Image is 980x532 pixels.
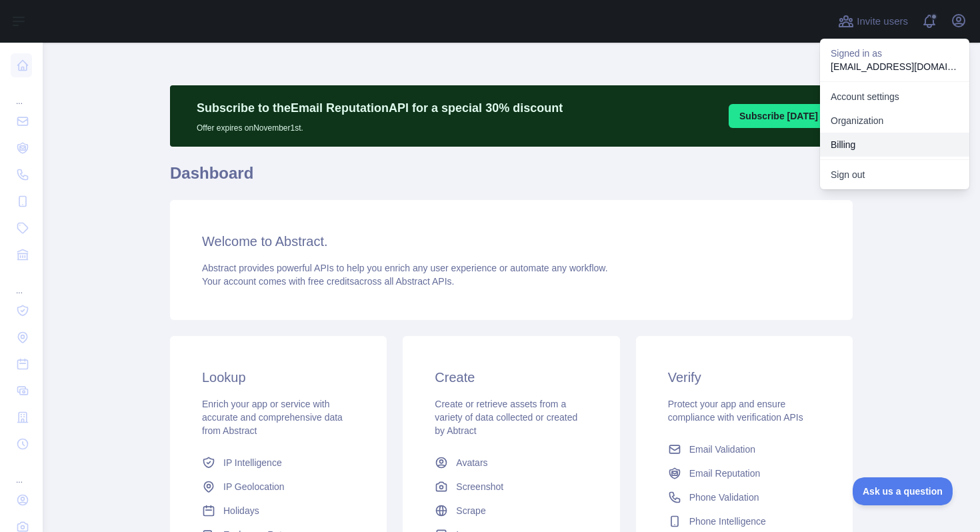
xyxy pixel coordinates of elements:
[11,459,32,485] div: ...
[663,485,826,509] a: Phone Validation
[223,504,259,517] span: Holidays
[831,60,959,73] p: [EMAIL_ADDRESS][DOMAIN_NAME]
[202,263,608,273] span: Abstract provides powerful APIs to help you enrich any user experience or automate any workflow.
[820,133,969,157] button: Billing
[202,399,343,436] span: Enrich your app or service with accurate and comprehensive data from Abstract
[857,14,908,29] span: Invite users
[689,443,755,456] span: Email Validation
[456,456,487,469] span: Avatars
[729,104,829,128] button: Subscribe [DATE]
[820,109,969,133] a: Organization
[689,515,766,528] span: Phone Intelligence
[689,491,759,504] span: Phone Validation
[853,477,953,505] iframe: Toggle Customer Support
[831,47,959,60] p: Signed in as
[197,499,360,523] a: Holidays
[663,461,826,485] a: Email Reputation
[170,163,853,195] h1: Dashboard
[820,163,969,187] button: Sign out
[456,504,485,517] span: Scrape
[308,276,354,287] span: free credits
[820,85,969,109] a: Account settings
[202,232,821,251] h3: Welcome to Abstract.
[668,368,821,387] h3: Verify
[668,399,803,423] span: Protect your app and ensure compliance with verification APIs
[197,451,360,475] a: IP Intelligence
[202,276,454,287] span: Your account comes with across all Abstract APIs.
[429,499,593,523] a: Scrape
[202,368,355,387] h3: Lookup
[429,475,593,499] a: Screenshot
[835,11,911,32] button: Invite users
[197,475,360,499] a: IP Geolocation
[456,480,503,493] span: Screenshot
[435,399,577,436] span: Create or retrieve assets from a variety of data collected or created by Abtract
[689,467,761,480] span: Email Reputation
[197,117,563,133] p: Offer expires on November 1st.
[223,480,285,493] span: IP Geolocation
[435,368,587,387] h3: Create
[11,80,32,107] div: ...
[197,99,563,117] p: Subscribe to the Email Reputation API for a special 30 % discount
[429,451,593,475] a: Avatars
[11,269,32,296] div: ...
[223,456,282,469] span: IP Intelligence
[663,437,826,461] a: Email Validation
